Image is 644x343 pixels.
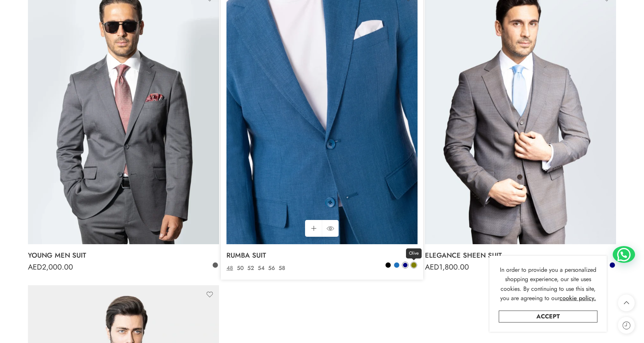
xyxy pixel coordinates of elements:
[212,262,219,268] a: Anthracite
[559,293,596,303] a: cookie policy.
[499,311,597,322] a: Accept
[410,262,417,268] a: Olive
[235,264,245,273] a: 50
[425,248,616,263] a: ELEGANCE SHEEN SUIT
[425,262,439,273] span: AED
[226,262,241,273] span: AED
[425,262,469,273] bdi: 1,800.00
[226,262,270,273] bdi: 1,700.00
[609,262,616,268] a: Navy
[28,262,42,273] span: AED
[225,264,235,273] a: 48
[266,264,277,273] a: 56
[28,248,219,263] a: YOUNG MEN SUIT
[245,264,256,273] a: 52
[406,249,422,259] span: Olive
[256,264,266,273] a: 54
[277,264,287,273] a: 58
[226,248,418,263] a: RUMBA SUIT
[28,262,73,273] bdi: 2,000.00
[322,220,339,237] a: QUICK SHOP
[500,265,596,303] span: In order to provide you a personalized shopping experience, our site uses cookies. By continuing ...
[305,220,322,237] a: Select options for “RUMBA SUIT”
